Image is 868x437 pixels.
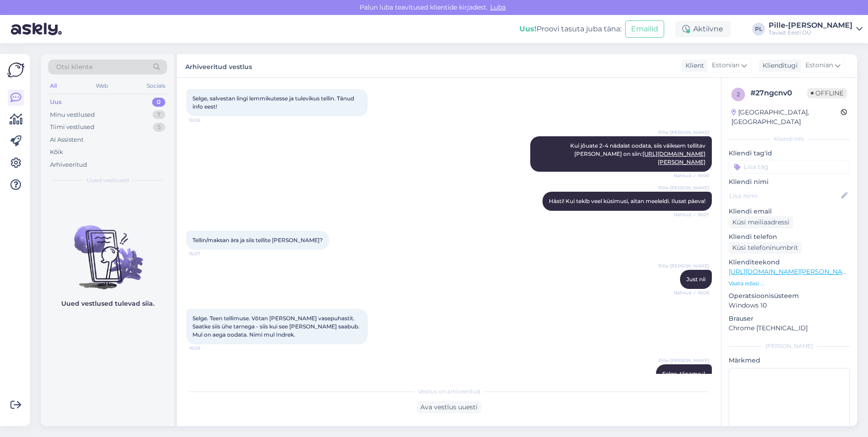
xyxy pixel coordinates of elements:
p: Vaata edasi ... [729,279,850,288]
input: Lisa tag [729,160,850,174]
a: [URL][DOMAIN_NAME][PERSON_NAME] [729,268,854,276]
span: Estonian [712,60,740,70]
div: 5 [153,123,165,132]
span: 16:06 [189,117,223,124]
div: Aktiivne [675,21,730,37]
span: Kui jõuate 2-4 nädalat oodata, siis väiksem tellitav [PERSON_NAME] on siin: [570,142,707,165]
label: Arhiveeritud vestlus [185,60,252,72]
div: AI Assistent [50,135,84,144]
p: Windows 10 [729,301,850,310]
span: Nähtud ✓ 16:07 [674,211,709,218]
div: Web [94,80,110,92]
div: Küsi meiliaadressi [729,216,793,228]
span: Nähtud ✓ 16:06 [674,172,709,179]
p: Kliendi nimi [729,177,850,187]
a: [URL][DOMAIN_NAME][PERSON_NAME] [642,150,705,165]
div: Ava vestlus uuesti [417,401,481,413]
p: Uued vestlused tulevad siia. [61,299,154,308]
div: Arhiveeritud [50,160,87,169]
div: Klient [682,61,704,70]
div: Tavast Eesti OÜ [769,29,853,36]
span: Otsi kliente [56,62,93,72]
span: Uued vestlused [87,176,129,184]
p: Kliendi tag'id [729,149,850,158]
span: Pille-[PERSON_NAME] [658,129,709,136]
div: # 27ngcnv0 [750,88,807,99]
img: No chats [41,209,174,291]
div: Klienditugi [759,61,798,70]
span: Tellin/maksan ära ja siis tellite [PERSON_NAME]? [192,237,323,243]
span: Vestlus on arhiveeritud [418,387,480,396]
div: 7 [153,110,165,119]
div: [PERSON_NAME] [729,342,850,350]
b: Uus! [519,25,537,33]
span: Pille-[PERSON_NAME] [658,184,709,191]
input: Lisa nimi [729,191,839,201]
span: Selge, täname :) [662,370,705,377]
div: All [48,80,59,92]
span: Pille-[PERSON_NAME] [658,263,709,269]
span: Estonian [805,60,833,70]
p: Märkmed [729,356,850,365]
p: Operatsioonisüsteem [729,291,850,301]
div: Küsi telefoninumbrit [729,242,802,254]
p: Klienditeekond [729,258,850,267]
span: Selge. Teen tellimuse. Võtan [PERSON_NAME] vasepuhastit. Saatke siis ühe tarnega - siis kui see [... [192,315,361,338]
div: Proovi tasuta juba täna: [519,24,621,35]
div: Uus [50,98,62,107]
p: Kliendi telefon [729,232,850,242]
a: Pille-[PERSON_NAME]Tavast Eesti OÜ [769,22,863,36]
div: Kliendi info [729,135,850,143]
p: Chrome [TECHNICAL_ID] [729,323,850,333]
span: Pille-[PERSON_NAME] [658,357,709,364]
p: Kliendi email [729,207,850,216]
div: Minu vestlused [50,110,95,119]
span: 16:07 [189,250,223,257]
img: Askly Logo [7,61,25,79]
button: Emailid [625,20,664,38]
div: Kõik [50,148,63,157]
div: 0 [152,98,165,107]
span: 2 [737,91,740,98]
span: Just nii [686,276,705,283]
span: Selge, salvestan lingi lemmikutesse ja tulevikus tellin. Tänud info eest! [192,95,355,110]
span: Nähtud ✓ 16:08 [674,289,709,296]
span: Luba [488,3,508,11]
div: [GEOGRAPHIC_DATA], [GEOGRAPHIC_DATA] [731,108,841,127]
span: Hästi! Kui tekib veel küsimusi, aitan meeleldi. Ilusat päeva! [549,198,705,204]
div: Socials [145,80,167,92]
div: Pille-[PERSON_NAME] [769,22,853,29]
div: Tiimi vestlused [50,123,94,132]
span: 16:09 [189,345,223,352]
div: PL [752,23,765,35]
span: Offline [807,88,847,98]
p: Brauser [729,314,850,323]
